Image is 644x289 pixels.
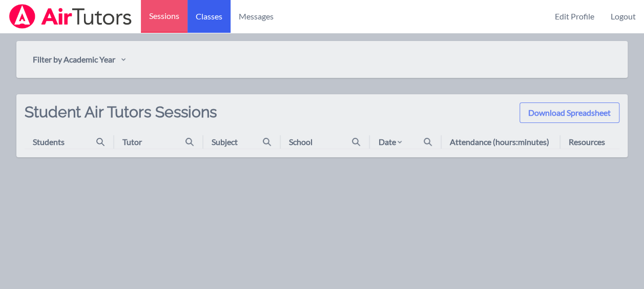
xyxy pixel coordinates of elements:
[450,136,549,148] div: Attendance (hours:minutes)
[33,136,65,148] div: Students
[289,136,313,148] div: School
[569,136,605,148] div: Resources
[122,136,142,148] div: Tutor
[520,102,619,123] button: Download Spreadsheet
[378,136,404,148] div: Date
[25,49,134,70] button: Filter by Academic Year
[212,136,238,148] div: Subject
[239,10,274,23] span: Messages
[25,102,217,135] h2: Student Air Tutors Sessions
[8,4,133,29] img: Airtutors Logo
